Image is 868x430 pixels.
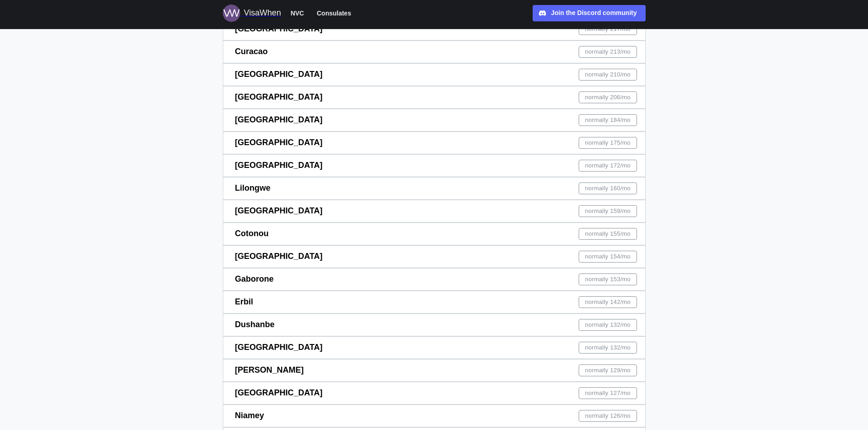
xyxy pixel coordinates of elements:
[223,336,646,359] a: [GEOGRAPHIC_DATA]normally 132/mo
[244,7,281,20] div: VisaWhen
[585,410,631,421] span: normally 126 /mo
[223,291,646,314] a: Erbilnormally 142/mo
[585,206,631,217] span: normally 159 /mo
[585,115,631,126] span: normally 184 /mo
[585,319,631,330] span: normally 132 /mo
[235,206,323,215] span: [GEOGRAPHIC_DATA]
[585,69,631,80] span: normally 210 /mo
[235,183,271,192] span: Lilongwe
[585,365,631,376] span: normally 129 /mo
[223,245,646,268] a: [GEOGRAPHIC_DATA]normally 154/mo
[235,161,323,170] span: [GEOGRAPHIC_DATA]
[585,92,631,103] span: normally 206 /mo
[235,320,275,329] span: Dushanbe
[585,183,631,194] span: normally 160 /mo
[223,40,646,63] a: Curacaonormally 213/mo
[585,274,631,285] span: normally 153 /mo
[223,382,646,405] a: [GEOGRAPHIC_DATA]normally 127/mo
[223,86,646,109] a: [GEOGRAPHIC_DATA]normally 206/mo
[235,411,264,420] span: Niamey
[223,359,646,382] a: [PERSON_NAME]normally 129/mo
[291,8,304,19] span: NVC
[223,314,646,336] a: Dushanbenormally 132/mo
[585,228,631,239] span: normally 155 /mo
[533,5,646,21] a: Join the Discord community
[235,115,323,124] span: [GEOGRAPHIC_DATA]
[235,297,253,306] span: Erbil
[585,388,631,399] span: normally 127 /mo
[551,8,637,18] div: Join the Discord community
[235,47,268,56] span: Curacao
[223,177,646,200] a: Lilongwenormally 160/mo
[585,137,631,148] span: normally 175 /mo
[235,92,323,101] span: [GEOGRAPHIC_DATA]
[235,138,323,147] span: [GEOGRAPHIC_DATA]
[223,132,646,154] a: [GEOGRAPHIC_DATA]normally 175/mo
[223,200,646,223] a: [GEOGRAPHIC_DATA]normally 159/mo
[313,7,355,19] button: Consulates
[235,229,269,238] span: Cotonou
[235,343,323,352] span: [GEOGRAPHIC_DATA]
[235,70,323,79] span: [GEOGRAPHIC_DATA]
[235,365,304,374] span: [PERSON_NAME]
[585,160,631,171] span: normally 172 /mo
[585,342,631,353] span: normally 132 /mo
[317,8,351,19] span: Consulates
[585,251,631,262] span: normally 154 /mo
[585,24,631,35] span: normally 217 /mo
[235,252,323,261] span: [GEOGRAPHIC_DATA]
[223,223,646,245] a: Cotonounormally 155/mo
[235,388,323,397] span: [GEOGRAPHIC_DATA]
[223,268,646,291] a: Gaboronenormally 153/mo
[223,63,646,86] a: [GEOGRAPHIC_DATA]normally 210/mo
[287,7,308,19] button: NVC
[223,109,646,132] a: [GEOGRAPHIC_DATA]normally 184/mo
[223,154,646,177] a: [GEOGRAPHIC_DATA]normally 172/mo
[585,297,631,308] span: normally 142 /mo
[585,46,631,57] span: normally 213 /mo
[223,5,281,22] a: Logo for VisaWhen VisaWhen
[223,405,646,427] a: Niameynormally 126/mo
[235,274,274,283] span: Gaborone
[223,18,646,40] a: [GEOGRAPHIC_DATA]normally 217/mo
[223,5,240,22] img: Logo for VisaWhen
